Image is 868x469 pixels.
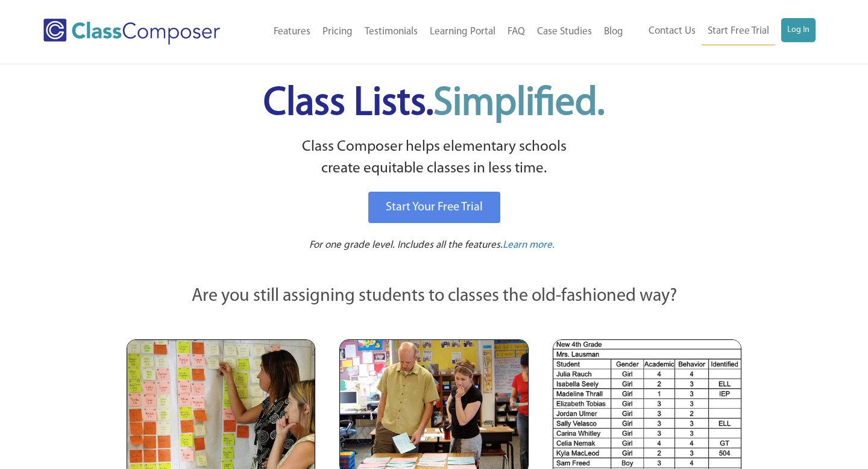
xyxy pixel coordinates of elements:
[503,238,555,253] a: Learn more.
[629,18,816,45] nav: Header Menu
[433,84,605,124] span: Simplified.
[316,19,359,45] a: Pricing
[268,19,316,45] a: Features
[424,19,502,45] a: Learning Portal
[43,19,220,45] img: Class Composer
[368,192,500,223] a: Start Your Free Trial
[125,136,743,180] p: Class Composer helps elementary schools create equitable classes in less time.
[359,19,424,45] a: Testimonials
[503,240,555,250] span: Learn more.
[531,19,598,45] a: Case Studies
[309,240,503,250] span: For one grade level. Includes all the features.
[702,18,775,45] a: Start Free Trial
[643,18,702,45] a: Contact Us
[598,19,629,45] a: Blog
[127,283,741,310] p: Are you still assigning students to classes the old-fashioned way?
[263,84,605,124] span: Class Lists.
[248,19,629,45] nav: Header Menu
[781,18,816,42] a: Log In
[386,201,483,213] span: Start Your Free Trial
[502,19,531,45] a: FAQ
